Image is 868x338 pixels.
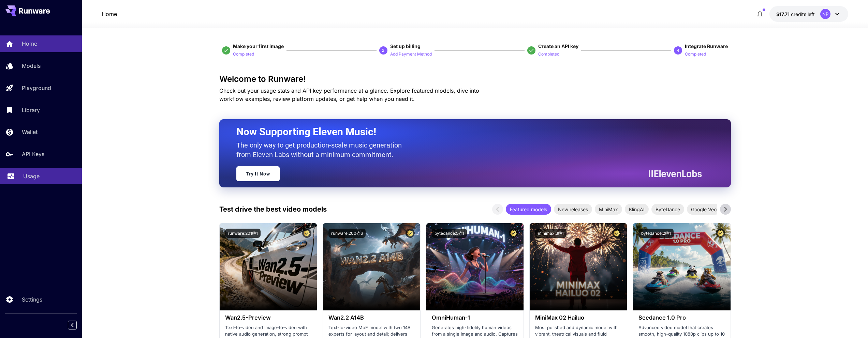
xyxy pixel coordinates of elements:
img: alt [426,223,524,310]
button: minimax:3@1 [535,229,567,238]
div: KlingAI [625,204,649,215]
p: Playground [22,84,51,92]
p: 4 [677,47,679,53]
p: Completed [233,51,254,58]
div: Collapse sidebar [73,319,82,331]
img: alt [633,223,730,310]
button: Certified Model – Vetted for best performance and includes a commercial license. [406,229,415,238]
p: Library [22,106,40,114]
button: Completed [685,50,706,58]
span: Google Veo [687,206,721,213]
div: ByteDance [651,204,684,215]
p: Completed [538,51,559,58]
button: runware:200@6 [328,229,366,238]
button: Completed [233,50,254,58]
p: Home [22,40,37,48]
button: Certified Model – Vetted for best performance and includes a commercial license. [302,229,311,238]
button: Collapse sidebar [68,321,77,329]
span: Featured models [506,206,551,213]
p: The only way to get production-scale music generation from Eleven Labs without a minimum commitment. [236,140,407,159]
span: MiniMax [595,206,622,213]
h3: Wan2.2 A14B [328,314,415,321]
img: alt [220,223,317,310]
div: Google Veo [687,204,721,215]
img: alt [530,223,627,310]
p: Completed [685,51,706,58]
button: bytedance:2@1 [638,229,674,238]
h3: Welcome to Runware! [219,74,731,84]
span: Create an API key [538,43,578,49]
button: bytedance:5@1 [432,229,467,238]
p: Usage [23,172,40,180]
h3: Wan2.5-Preview [225,314,311,321]
img: alt [323,223,420,310]
span: Check out your usage stats and API key performance at a glance. Explore featured models, dive int... [219,87,479,102]
button: Completed [538,50,559,58]
span: credits left [791,11,815,17]
div: MiniMax [595,204,622,215]
p: Add Payment Method [390,51,432,58]
p: Models [22,62,41,70]
p: Wallet [22,128,38,136]
span: Make your first image [233,43,284,49]
span: ByteDance [651,206,684,213]
span: KlingAI [625,206,649,213]
a: Try It Now [236,166,280,181]
h2: Now Supporting Eleven Music! [236,125,697,138]
span: New releases [554,206,592,213]
div: $17.707 [776,11,815,18]
p: Test drive the best video models [219,204,327,214]
p: API Keys [22,150,44,158]
button: runware:201@1 [225,229,261,238]
button: Certified Model – Vetted for best performance and includes a commercial license. [716,229,725,238]
button: Add Payment Method [390,50,432,58]
span: Set up billing [390,43,421,49]
div: Featured models [506,204,551,215]
h3: MiniMax 02 Hailuo [535,314,621,321]
p: Settings [22,295,42,304]
div: New releases [554,204,592,215]
div: NP [820,9,830,19]
button: Certified Model – Vetted for best performance and includes a commercial license. [612,229,621,238]
h3: Seedance 1.0 Pro [638,314,725,321]
nav: breadcrumb [102,10,117,18]
button: Certified Model – Vetted for best performance and includes a commercial license. [509,229,518,238]
button: $17.707NP [769,6,848,22]
a: Home [102,10,117,18]
span: Integrate Runware [685,43,728,49]
h3: OmniHuman‑1 [432,314,518,321]
p: 2 [382,47,384,53]
span: $17.71 [776,11,791,17]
